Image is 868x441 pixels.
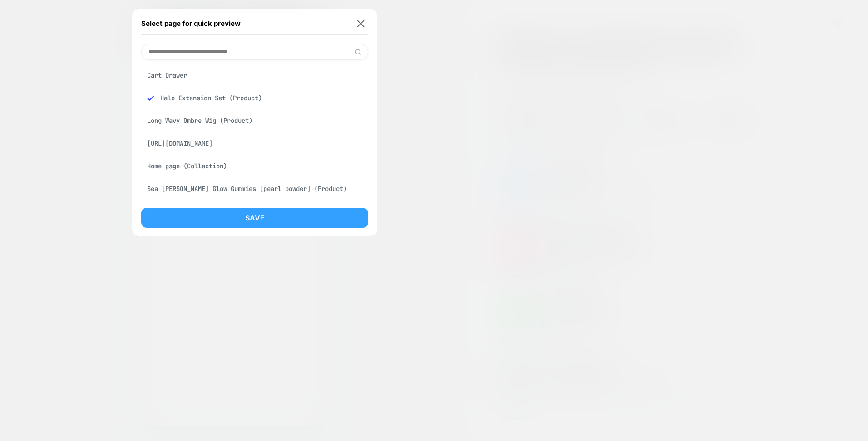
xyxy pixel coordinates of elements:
div: [URL][DOMAIN_NAME] [141,135,368,152]
img: close [357,20,365,27]
div: Halo Extension Set (Product) [141,89,368,107]
img: edit [355,49,361,55]
img: blue checkmark [147,95,154,102]
div: Home page (Collection) [141,157,368,175]
button: Save [141,208,368,228]
span: Select page for quick preview [141,19,241,28]
div: Sea [PERSON_NAME] Glow Gummies [pearl powder] (Product) [141,180,368,197]
div: Cart Drawer [141,67,368,84]
div: Long Wavy Ombre Wig (Product) [141,112,368,129]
